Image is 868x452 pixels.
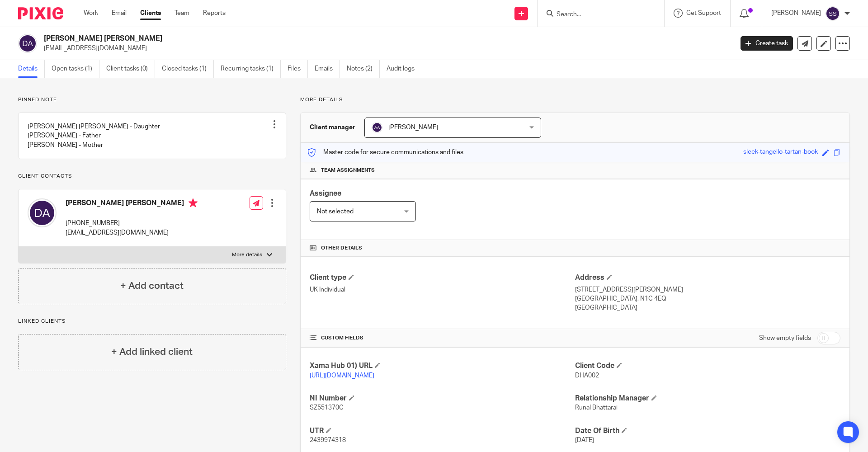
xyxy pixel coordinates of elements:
[203,9,226,18] a: Reports
[310,361,575,371] h4: Xama Hub 01) URL
[575,294,840,303] p: [GEOGRAPHIC_DATA], N1C 4EQ
[826,6,840,21] img: svg%3E
[310,273,575,282] h4: Client type
[111,345,193,359] h4: + Add linked client
[387,60,421,78] a: Audit logs
[575,405,618,411] span: Runal Bhattarai
[315,60,340,78] a: Emails
[120,279,184,293] h4: + Add contact
[347,60,380,78] a: Notes (2)
[321,167,375,174] span: Team assignments
[66,219,198,228] p: [PHONE_NUMBER]
[106,60,155,78] a: Client tasks (0)
[112,9,127,18] a: Email
[310,394,575,403] h4: NI Number
[575,394,840,403] h4: Relationship Manager
[743,147,818,158] div: sleek-tangello-tartan-book
[28,198,57,227] img: svg%3E
[44,44,727,53] p: [EMAIL_ADDRESS][DOMAIN_NAME]
[771,9,821,18] p: [PERSON_NAME]
[18,7,63,19] img: Pixie
[575,426,840,436] h4: Date Of Birth
[44,34,590,43] h2: [PERSON_NAME] [PERSON_NAME]
[18,173,286,180] p: Client contacts
[556,11,637,19] input: Search
[575,372,599,379] span: DHA002
[317,208,354,215] span: Not selected
[66,198,198,210] h4: [PERSON_NAME] [PERSON_NAME]
[759,334,811,343] label: Show empty fields
[221,60,281,78] a: Recurring tasks (1)
[18,34,37,53] img: svg%3E
[575,303,840,312] p: [GEOGRAPHIC_DATA]
[310,437,346,443] span: 2439974318
[310,405,344,411] span: SZ551370C
[575,361,840,371] h4: Client Code
[575,437,594,443] span: [DATE]
[388,124,438,131] span: [PERSON_NAME]
[140,9,161,18] a: Clients
[307,148,463,157] p: Master code for secure communications and files
[288,60,308,78] a: Files
[52,60,99,78] a: Open tasks (1)
[741,36,793,51] a: Create task
[321,245,362,252] span: Other details
[189,198,198,207] i: Primary
[300,96,850,104] p: More details
[310,334,575,342] h4: CUSTOM FIELDS
[310,372,374,379] a: [URL][DOMAIN_NAME]
[575,273,840,282] h4: Address
[175,9,189,18] a: Team
[84,9,98,18] a: Work
[232,251,262,259] p: More details
[686,10,721,16] span: Get Support
[18,60,45,78] a: Details
[18,318,286,325] p: Linked clients
[575,285,840,294] p: [STREET_ADDRESS][PERSON_NAME]
[310,123,355,132] h3: Client manager
[310,285,575,294] p: UK Individual
[18,96,286,104] p: Pinned note
[66,228,198,237] p: [EMAIL_ADDRESS][DOMAIN_NAME]
[372,122,382,133] img: svg%3E
[162,60,214,78] a: Closed tasks (1)
[310,426,575,436] h4: UTR
[310,190,341,197] span: Assignee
